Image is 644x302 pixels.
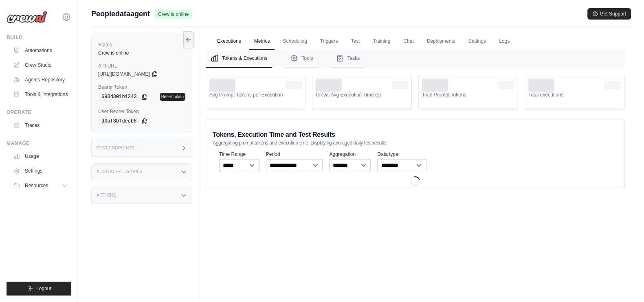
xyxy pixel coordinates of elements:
[98,50,185,56] div: Crew is online
[97,193,116,198] h3: Actions
[464,33,491,50] a: Settings
[98,92,140,102] code: 693d301b1343
[91,8,150,20] span: Peopledataagent
[10,164,71,177] a: Settings
[97,169,142,174] h3: Additional Details
[98,108,185,115] label: User Bearer Token
[422,92,514,98] dt: Total Prompt Tokens
[213,130,335,140] span: Tokens, Execution Time and Test Results
[98,71,150,77] span: [URL][DOMAIN_NAME]
[266,151,323,158] label: Period
[206,49,272,68] button: Tokens & Executions
[10,88,71,101] a: Tools & Integrations
[346,33,365,50] a: Test
[398,33,418,50] a: Chat
[10,44,71,57] a: Automations
[7,140,71,147] div: Manage
[206,49,624,68] nav: Tabs
[603,263,644,302] iframe: Chat Widget
[10,73,71,86] a: Agents Repository
[10,119,71,132] a: Traces
[316,92,408,98] dt: Crews Avg Execution Time (s)
[10,150,71,163] a: Usage
[249,33,275,50] a: Metrics
[331,49,365,68] button: Tasks
[97,146,135,151] h3: Test Endpoints
[528,92,621,98] dt: Total executions
[10,59,71,72] a: Crew Studio
[285,49,318,68] button: Tools
[25,182,48,189] span: Resources
[494,33,514,50] a: Logs
[98,116,140,126] code: d0af8bfdecb8
[160,93,185,101] a: Reset Token
[36,285,51,292] span: Logout
[587,8,631,20] button: Get Support
[278,33,312,50] a: Scheduling
[7,11,47,23] img: Logo
[98,63,185,69] label: API URL
[368,33,395,50] a: Training
[7,282,71,295] button: Logout
[10,179,71,192] button: Resources
[7,109,71,116] div: Operate
[98,42,185,48] label: Status
[329,151,371,158] label: Aggregation
[212,33,246,50] a: Executions
[315,33,343,50] a: Triggers
[213,140,387,146] span: Aggregating prompt tokens and execution time. Displaying averaged daily test results.
[209,92,302,98] dt: Avg Prompt Tokens per Execution
[219,151,259,158] label: Time Range
[422,33,460,50] a: Deployments
[155,10,192,19] span: Crew is online
[377,151,426,158] label: Data type
[7,34,71,41] div: Build
[98,84,185,90] label: Bearer Token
